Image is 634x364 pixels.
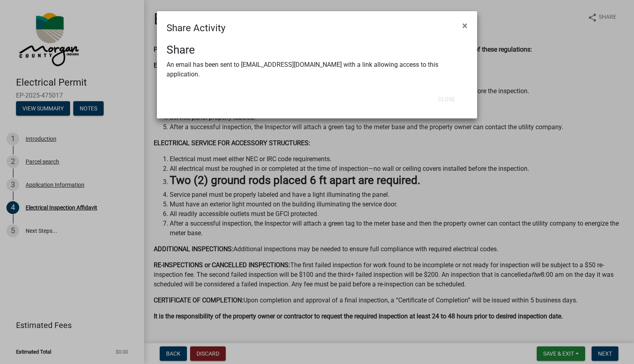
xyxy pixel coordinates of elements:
button: Close [456,14,474,37]
h4: Share Activity [167,21,225,35]
span: × [462,20,467,31]
button: Close [431,92,461,106]
h3: Share [167,43,467,57]
div: An email has been sent to [EMAIL_ADDRESS][DOMAIN_NAME] with a link allowing access to this applic... [167,60,467,79]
